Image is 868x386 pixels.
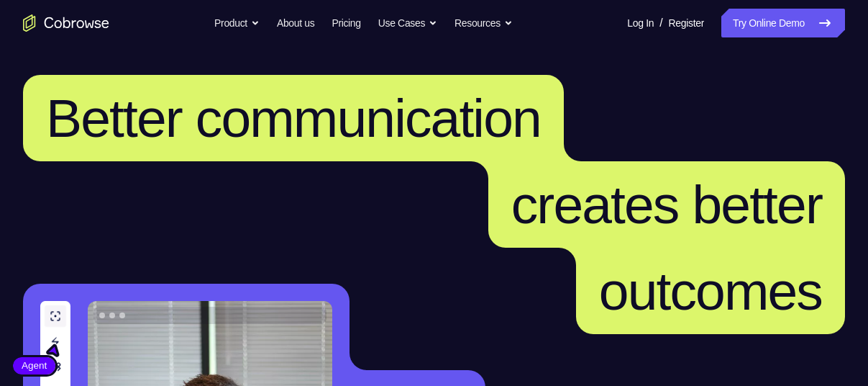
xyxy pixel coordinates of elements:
a: Pricing [332,9,360,37]
button: Resources [454,9,513,37]
span: Better communication [46,88,541,148]
button: Product [214,9,260,37]
span: / [659,14,662,32]
a: About us [277,9,314,37]
a: Register [669,9,704,37]
span: Agent [13,359,55,373]
span: outcomes [599,261,822,321]
span: creates better [511,174,822,235]
a: Try Online Demo [721,9,845,37]
a: Log In [627,9,654,37]
a: Go to the home page [23,14,109,32]
button: Use Cases [378,9,437,37]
